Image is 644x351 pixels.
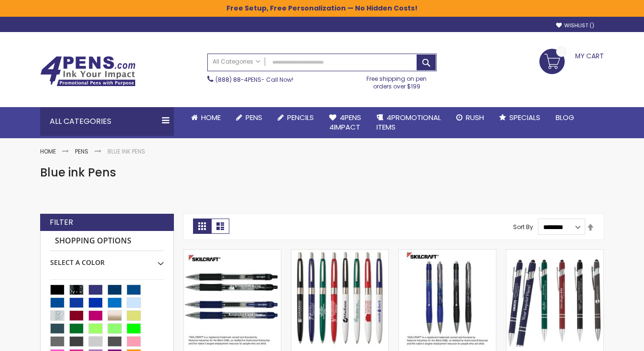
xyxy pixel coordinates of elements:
[208,54,265,70] a: All Categories
[322,107,369,138] a: 4Pens4impact
[107,147,145,155] strong: Blue ink Pens
[287,112,314,122] span: Pencils
[40,147,56,155] a: Home
[193,219,211,234] strong: Grid
[201,112,221,122] span: Home
[556,22,594,29] a: Wishlist
[50,251,164,267] div: Select A Color
[291,250,388,347] img: Classic Chrome Trim Click Ballpoint Pen
[228,107,270,128] a: Pens
[492,107,548,128] a: Specials
[291,249,388,257] a: Classic Chrome Trim Click Ballpoint Pen
[184,250,281,347] img: Skilcraft Zebra Click-Action Gel Pen
[40,107,174,136] div: All Categories
[449,107,492,128] a: Rush
[399,250,496,347] img: Custom Skilcraft Vista Quick Dry Gel Pen
[509,112,540,122] span: Specials
[369,107,449,138] a: 4PROMOTIONALITEMS
[213,58,260,66] span: All Categories
[215,76,261,84] a: (888) 88-4PENS
[40,56,136,87] img: 4Pens Custom Pens and Promotional Products
[548,107,582,128] a: Blog
[357,71,437,90] div: Free shipping on pen orders over $199
[513,223,533,231] label: Sort By
[376,112,441,132] span: 4PROMOTIONAL ITEMS
[50,217,73,228] strong: Filter
[50,231,164,252] strong: Shopping Options
[399,249,496,257] a: Custom Skilcraft Vista Quick Dry Gel Pen
[75,147,88,155] a: Pens
[466,112,484,122] span: Rush
[506,250,603,347] img: Custom Soft Touch Metal Pen - Stylus Top
[246,112,262,122] span: Pens
[506,249,603,257] a: Custom Soft Touch Metal Pen - Stylus Top
[40,165,604,180] h1: Blue ink Pens
[556,112,574,122] span: Blog
[183,107,228,128] a: Home
[329,112,361,132] span: 4Pens 4impact
[215,76,293,84] span: - Call Now!
[184,249,281,257] a: Skilcraft Zebra Click-Action Gel Pen
[270,107,322,128] a: Pencils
